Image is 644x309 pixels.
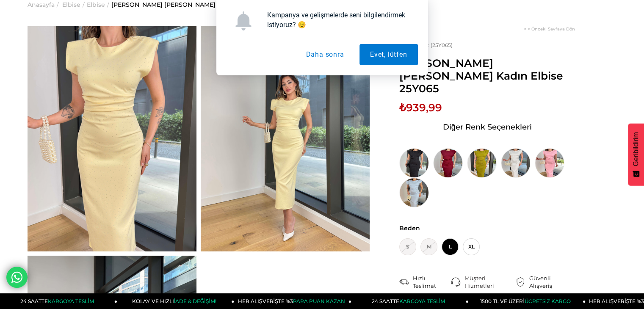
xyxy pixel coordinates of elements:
[451,277,460,287] img: call-center.png
[442,238,459,255] span: L
[201,26,370,251] img: Jesep elbise 25Y065
[174,298,216,304] span: İADE & DEĞİŞİM!
[399,178,429,207] img: Yuvarlak Yaka Drapeli Jesep Mavi Kadın Elbise 25Y065
[516,277,525,287] img: security.png
[48,298,94,304] span: KARGOYA TESLİM
[351,293,469,309] a: 24 SAATTEKARGOYA TESLİM
[535,148,564,178] img: Yuvarlak Yaka Drapeli Jesep Pembe Kadın Elbise 25Y065
[359,44,418,65] button: Evet, lütfen
[469,293,586,309] a: 1500 TL VE ÜZERİÜCRETSİZ KARGO
[399,238,416,255] span: S
[399,224,575,232] span: Beden
[260,10,418,30] div: Kampanya ve gelişmelerde seni bilgilendirmek istiyoruz? 😊
[529,274,575,290] div: Güvenli Alışveriş
[235,293,352,309] a: HER ALIŞVERİŞTE %3PARA PUAN KAZAN
[399,277,409,287] img: shipping.png
[234,11,253,30] img: notification icon
[420,238,437,255] span: M
[28,26,196,251] img: Jesep elbise 25Y065
[463,238,480,255] span: XL
[399,57,575,95] span: [PERSON_NAME] [PERSON_NAME] Kadın Elbise 25Y065
[628,124,644,186] button: Geribildirim - Show survey
[399,101,442,114] span: ₺939,99
[433,148,463,178] img: Yuvarlak Yaka Drapeli Jesep Bordo Kadın Elbise 25Y065
[399,148,429,178] img: Yuvarlak Yaka Drapeli Jesep Siyah Kadın Elbise 25Y065
[0,293,118,309] a: 24 SAATTEKARGOYA TESLİM
[117,293,235,309] a: KOLAY VE HIZLIİADE & DEĞİŞİM!
[399,298,445,304] span: KARGOYA TESLİM
[467,148,497,178] img: Yuvarlak Yaka Drapeli Jesep Yeşil Kadın Elbise 25Y065
[295,44,354,65] button: Daha sonra
[501,148,531,178] img: Yuvarlak Yaka Drapeli Jesep Beyaz Kadın Elbise 25Y065
[413,274,451,290] div: Hızlı Teslimat
[525,298,571,304] span: ÜCRETSİZ KARGO
[293,298,345,304] span: PARA PUAN KAZAN
[632,132,640,166] span: Geribildirim
[464,274,516,290] div: Müşteri Hizmetleri
[443,120,532,134] span: Diğer Renk Seçenekleri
